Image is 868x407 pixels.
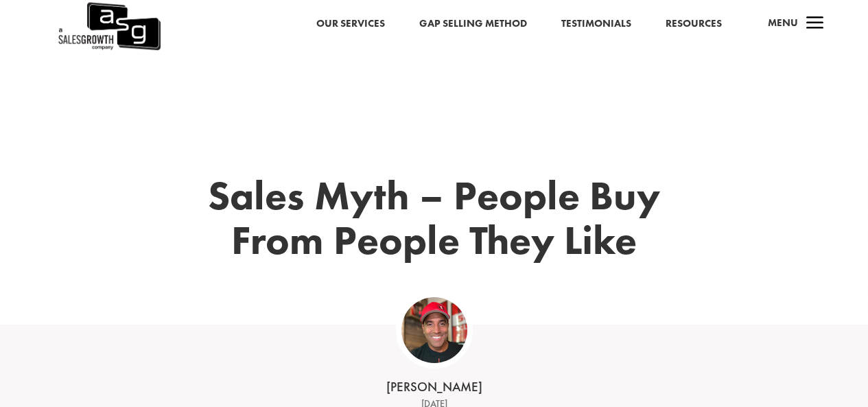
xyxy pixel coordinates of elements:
[801,10,829,38] span: a
[561,15,631,33] a: Testimonials
[768,16,798,30] span: Menu
[401,297,467,363] img: ASG Co_alternate lockup (1)
[666,15,722,33] a: Resources
[208,174,661,269] h1: Sales Myth – People Buy From People They Like
[316,15,385,33] a: Our Services
[419,15,527,33] a: Gap Selling Method
[222,378,647,397] div: [PERSON_NAME]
